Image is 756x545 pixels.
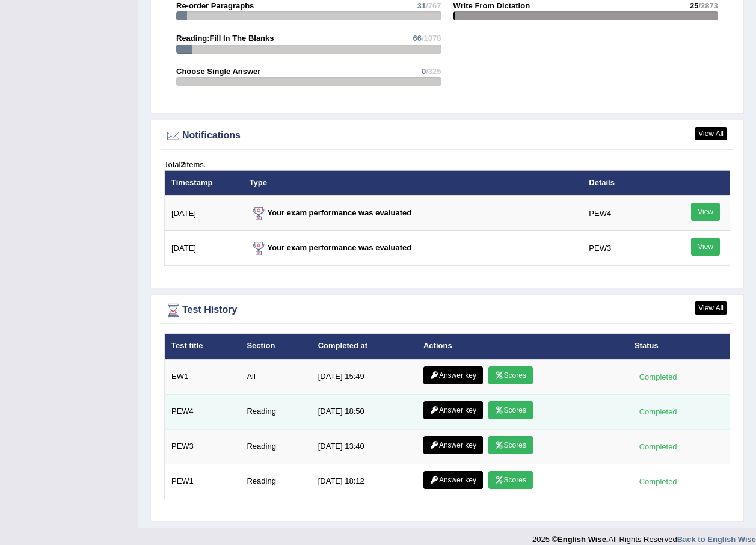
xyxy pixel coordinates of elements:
a: Answer key [423,436,483,454]
th: Actions [417,334,628,359]
strong: Re-order Paragraphs [176,1,254,10]
td: Reading [240,464,311,499]
td: [DATE] [165,231,243,266]
a: Scores [488,471,533,489]
td: PEW4 [582,196,657,231]
strong: Reading:Fill In The Blanks [176,34,274,43]
td: [DATE] 13:40 [312,429,417,464]
span: /2873 [698,1,718,10]
td: PEW1 [165,464,241,499]
td: All [240,359,311,395]
div: Completed [635,475,681,488]
a: Scores [488,366,533,384]
div: Completed [635,405,681,418]
span: /1078 [422,34,441,43]
strong: Your exam performance was evaluated [250,208,412,217]
a: View [691,238,720,256]
td: [DATE] [165,196,243,231]
a: Back to English Wise [677,535,756,544]
td: Reading [240,429,311,464]
a: Scores [488,436,533,454]
div: Completed [635,371,681,383]
div: 2025 © All Rights Reserved [532,528,756,545]
b: 2 [180,160,185,169]
span: 0 [422,67,426,76]
span: 25 [690,1,698,10]
a: View All [695,127,727,140]
div: Total items. [164,159,730,170]
span: 66 [413,34,421,43]
td: PEW4 [165,394,241,429]
th: Completed at [312,334,417,359]
th: Timestamp [165,170,243,196]
a: Answer key [423,471,483,489]
th: Status [628,334,730,359]
div: Test History [164,301,730,319]
strong: Choose Single Answer [176,67,260,76]
td: Reading [240,394,311,429]
td: EW1 [165,359,241,395]
strong: Write From Dictation [453,1,530,10]
strong: English Wise. [558,535,608,544]
th: Test title [165,334,241,359]
strong: Your exam performance was evaluated [250,243,412,252]
div: Completed [635,440,681,453]
a: Answer key [423,401,483,419]
th: Details [582,170,657,196]
td: [DATE] 18:50 [312,394,417,429]
div: Notifications [164,127,730,145]
a: View All [695,301,727,315]
td: PEW3 [165,429,241,464]
a: Scores [488,401,533,419]
td: PEW3 [582,231,657,266]
a: Answer key [423,366,483,384]
a: View [691,203,720,221]
span: /767 [426,1,441,10]
td: [DATE] 18:12 [312,464,417,499]
span: 31 [417,1,426,10]
span: /325 [426,67,441,76]
td: [DATE] 15:49 [312,359,417,395]
th: Type [243,170,583,196]
th: Section [240,334,311,359]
